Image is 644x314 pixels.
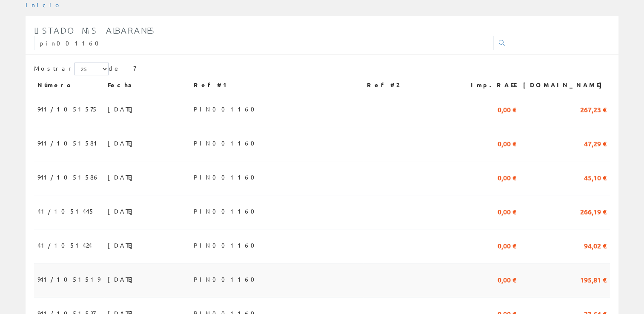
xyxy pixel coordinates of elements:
[74,63,109,75] select: Mostrar
[498,204,516,218] span: 0,00 €
[194,204,260,218] span: PIN001160
[108,136,137,150] span: [DATE]
[520,77,610,93] th: [DOMAIN_NAME]
[37,170,100,184] span: 941/1051586
[194,170,260,184] span: PIN001160
[580,272,607,286] span: 195,81 €
[34,36,494,50] input: Introduzca parte o toda la referencia1, referencia2, número, fecha(dd/mm/yy) o rango de fechas(dd...
[194,136,260,150] span: PIN001160
[26,1,62,9] a: Inicio
[108,238,137,252] span: [DATE]
[498,272,516,286] span: 0,00 €
[108,170,137,184] span: [DATE]
[498,102,516,116] span: 0,00 €
[364,77,456,93] th: Ref #2
[584,170,607,184] span: 45,10 €
[190,77,364,93] th: Ref #1
[194,102,260,116] span: PIN001160
[108,272,137,286] span: [DATE]
[194,272,260,286] span: PIN001160
[34,77,104,93] th: Número
[108,204,137,218] span: [DATE]
[498,170,516,184] span: 0,00 €
[584,136,607,150] span: 47,29 €
[580,102,607,116] span: 267,23 €
[34,63,610,77] div: de 7
[37,136,101,150] span: 941/1051581
[584,238,607,252] span: 94,02 €
[37,204,94,218] span: 41/1051445
[34,25,155,35] span: Listado mis albaranes
[194,238,260,252] span: PIN001160
[456,77,520,93] th: Imp.RAEE
[498,238,516,252] span: 0,00 €
[34,63,109,75] label: Mostrar
[37,238,92,252] span: 41/1051424
[580,204,607,218] span: 266,19 €
[37,102,98,116] span: 941/1051575
[104,77,190,93] th: Fecha
[108,102,137,116] span: [DATE]
[498,136,516,150] span: 0,00 €
[37,272,100,286] span: 941/1051519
